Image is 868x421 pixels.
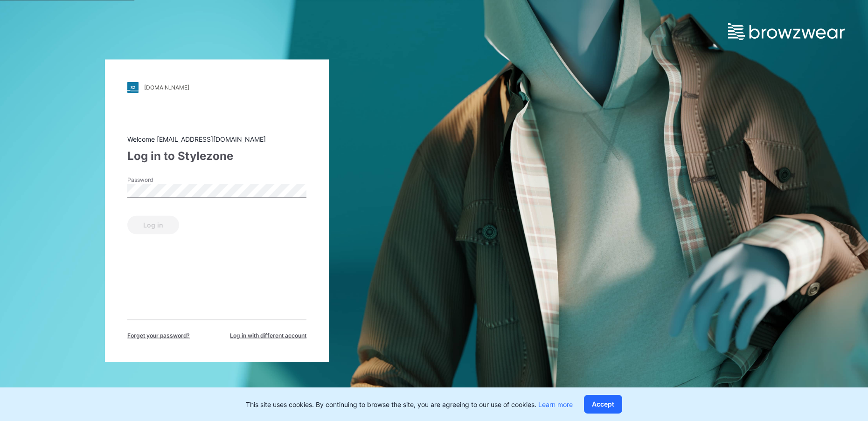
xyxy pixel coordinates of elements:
img: stylezone-logo.562084cfcfab977791bfbf7441f1a819.svg [127,82,139,93]
a: Learn more [538,400,573,408]
span: Log in with different account [230,331,306,339]
div: Welcome [EMAIL_ADDRESS][DOMAIN_NAME] [127,134,306,144]
span: Forget your password? [127,331,190,339]
img: browzwear-logo.e42bd6dac1945053ebaf764b6aa21510.svg [728,23,845,40]
p: This site uses cookies. By continuing to browse the site, you are agreeing to our use of cookies. [246,400,573,409]
button: Accept [584,395,622,414]
a: [DOMAIN_NAME] [127,82,306,93]
label: Password [127,175,193,184]
div: [DOMAIN_NAME] [144,84,189,91]
div: Log in to Stylezone [127,147,306,164]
